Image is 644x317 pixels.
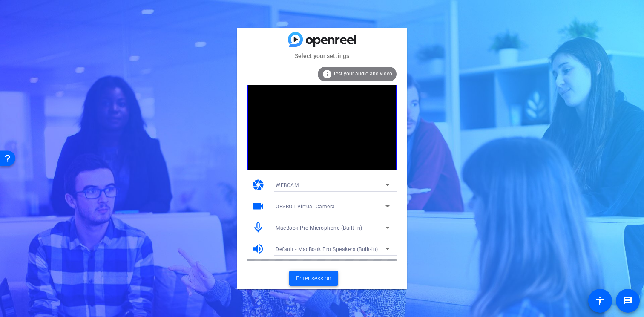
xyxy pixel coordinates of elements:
mat-icon: info [322,69,332,79]
mat-icon: mic_none [252,221,264,234]
mat-icon: camera [252,179,264,191]
span: MacBook Pro Microphone (Built-in) [276,225,362,231]
span: Enter session [296,274,331,283]
mat-icon: accessibility [595,296,605,306]
mat-icon: videocam [252,200,264,213]
span: OBSBOT Virtual Camera [276,204,335,210]
img: blue-gradient.svg [288,32,356,47]
button: Enter session [289,271,338,286]
mat-card-subtitle: Select your settings [237,51,407,61]
mat-icon: message [623,296,633,306]
span: WEBCAM [276,182,299,188]
mat-icon: volume_up [252,242,264,255]
span: Default - MacBook Pro Speakers (Built-in) [276,246,378,252]
span: Test your audio and video [333,71,392,77]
